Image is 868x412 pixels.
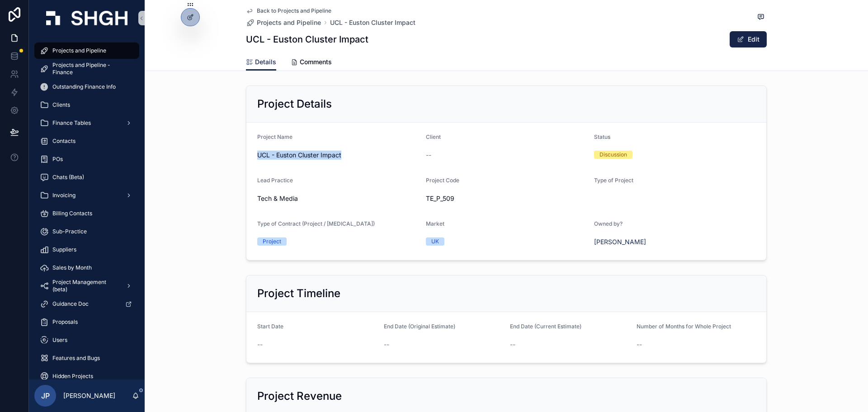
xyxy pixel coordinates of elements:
a: Contacts [34,133,139,149]
a: Hidden Projects [34,368,139,384]
span: Guidance Doc [52,300,89,308]
span: Start Date [257,323,283,330]
span: Chats (Beta) [52,174,84,181]
a: Projects and Pipeline - Finance [34,61,139,77]
span: Tech & Media [257,194,298,203]
h2: Project Revenue [257,389,342,403]
a: Sub-Practice [34,223,139,240]
span: Finance Tables [52,119,91,127]
span: Client [426,133,441,140]
span: Type of Contract (Project / [MEDICAL_DATA]) [257,220,375,227]
span: JP [41,390,50,401]
span: Project Code [426,177,459,184]
a: Project Management (beta) [34,278,139,294]
span: Users [52,336,67,344]
a: Comments [291,54,332,72]
a: Details [246,54,276,71]
span: Back to Projects and Pipeline [257,7,331,14]
h1: UCL - Euston Cluster Impact [246,33,368,46]
span: Billing Contacts [52,210,92,217]
span: Proposals [52,318,78,326]
a: Back to Projects and Pipeline [246,7,331,14]
div: UK [431,237,439,246]
a: Chats (Beta) [34,169,139,185]
span: Hidden Projects [52,373,93,380]
h2: Project Details [257,97,332,111]
a: Users [34,332,139,348]
a: Projects and Pipeline [34,43,139,59]
span: UCL - Euston Cluster Impact [257,151,419,160]
a: Billing Contacts [34,205,139,222]
span: Features and Bugs [52,355,100,362]
span: -- [426,151,431,160]
span: -- [637,340,642,349]
span: Sub-Practice [52,228,87,235]
span: -- [510,340,515,349]
a: Clients [34,97,139,113]
span: Type of Project [594,177,633,184]
span: Project Name [257,133,292,140]
span: Sales by Month [52,264,92,271]
span: POs [52,156,63,163]
span: Number of Months for Whole Project [637,323,731,330]
a: POs [34,151,139,167]
a: [PERSON_NAME] [594,237,646,246]
span: Status [594,133,610,140]
a: Projects and Pipeline [246,18,321,27]
p: [PERSON_NAME] [63,391,115,400]
a: UCL - Euston Cluster Impact [330,18,415,27]
span: Comments [300,57,332,66]
span: Projects and Pipeline - Finance [52,62,130,76]
a: Suppliers [34,242,139,258]
a: Invoicing [34,187,139,204]
span: Lead Practice [257,177,293,184]
a: Finance Tables [34,115,139,131]
a: Features and Bugs [34,350,139,366]
span: -- [384,340,389,349]
button: Edit [730,31,767,47]
h2: Project Timeline [257,286,340,301]
span: End Date (Current Estimate) [510,323,581,330]
span: Invoicing [52,192,75,199]
a: Guidance Doc [34,296,139,312]
div: scrollable content [29,36,145,379]
div: Discussion [599,151,627,159]
span: -- [257,340,263,349]
a: Proposals [34,314,139,330]
img: App logo [46,11,127,25]
span: Outstanding Finance Info [52,83,116,90]
span: TE_P_509 [426,194,587,203]
span: Project Management (beta) [52,279,118,293]
span: Contacts [52,137,75,145]
a: Outstanding Finance Info [34,79,139,95]
span: Clients [52,101,70,109]
span: Suppliers [52,246,76,253]
span: Details [255,57,276,66]
span: Projects and Pipeline [257,18,321,27]
span: Projects and Pipeline [52,47,106,54]
span: Market [426,220,444,227]
a: Sales by Month [34,260,139,276]
span: End Date (Original Estimate) [384,323,455,330]
span: Owned by? [594,220,623,227]
div: Project [263,237,281,246]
